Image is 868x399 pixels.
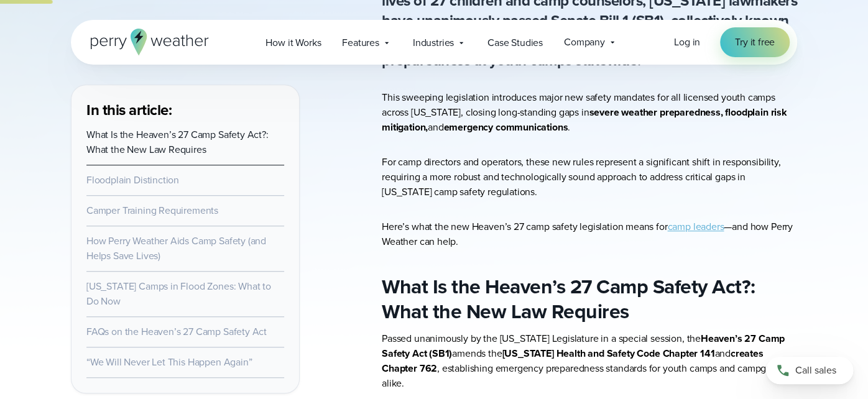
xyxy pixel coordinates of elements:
span: Case Studies [487,35,543,50]
strong: Heaven’s 27 Camp Safety Act (SB1) [382,331,785,360]
span: Features [342,35,379,50]
p: For camp directors and operators, these new rules represent a significant shift in responsibility... [382,155,797,199]
a: Try it free [720,27,790,57]
span: How it Works [265,35,321,50]
span: Call sales [795,363,836,378]
a: Floodplain Distinction [86,173,179,187]
a: What Is the Heaven’s 27 Camp Safety Act?: What the New Law Requires [86,127,269,157]
strong: emergency communications [444,120,568,134]
h3: In this article: [86,100,284,120]
a: How Perry Weather Aids Camp Safety (and Helps Save Lives) [86,234,266,263]
a: [US_STATE] Camps in Flood Zones: What to Do Now [86,279,271,308]
strong: [US_STATE] Health and Safety Code Chapter 141 [502,346,714,360]
p: This sweeping legislation introduces major new safety mandates for all licensed youth camps acros... [382,90,797,135]
p: Here’s what the new Heaven’s 27 camp safety legislation means for —and how Perry Weather can help. [382,219,797,249]
a: FAQs on the Heaven’s 27 Camp Safety Act [86,324,267,339]
strong: severe weather preparedness, floodplain risk mitigation, [382,105,787,134]
span: Log in [674,35,700,49]
a: How it Works [255,30,331,55]
span: Industries [413,35,454,50]
a: camp leaders [667,219,724,234]
a: Case Studies [477,30,553,55]
a: Call sales [766,357,853,384]
a: Camper Training Requirements [86,203,218,218]
strong: creates Chapter 762 [382,346,764,375]
p: Passed unanimously by the [US_STATE] Legislature in a special session, the amends the and , estab... [382,331,797,391]
span: Company [564,35,605,50]
strong: What Is the Heaven’s 27 Camp Safety Act?: What the New Law Requires [382,272,755,326]
a: Log in [674,35,700,50]
a: “We Will Never Let This Happen Again” [86,355,252,369]
span: Try it free [735,35,775,50]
